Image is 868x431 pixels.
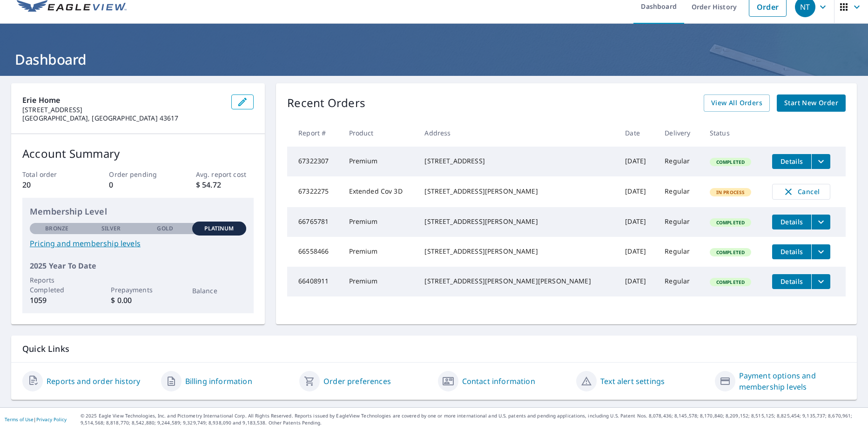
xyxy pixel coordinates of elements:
button: detailsBtn-66765781 [772,215,811,229]
td: [DATE] [618,207,657,237]
button: detailsBtn-66558466 [772,244,811,259]
p: Prepayments [111,285,165,295]
div: [STREET_ADDRESS][PERSON_NAME] [424,187,610,196]
p: Avg. report cost [196,169,254,179]
a: Contact information [462,376,535,387]
td: Premium [342,207,417,237]
td: 66408911 [287,267,341,296]
button: Cancel [772,184,830,200]
td: Premium [342,267,417,296]
button: detailsBtn-66408911 [772,274,811,289]
div: [STREET_ADDRESS][PERSON_NAME] [424,217,610,226]
a: Payment options and membership levels [739,370,846,392]
span: Completed [711,249,750,256]
a: Reports and order history [47,376,140,387]
h1: Dashboard [11,50,857,69]
div: [STREET_ADDRESS] [424,156,610,166]
td: Regular [657,237,702,267]
span: Details [778,157,806,166]
p: $ 0.00 [111,295,165,306]
p: Membership Level [30,205,246,218]
p: Silver [101,224,121,233]
p: $ 54.72 [196,179,254,190]
p: Balance [192,286,246,296]
p: Reports Completed [30,275,84,295]
th: Product [342,119,417,147]
a: Privacy Policy [36,416,67,423]
th: Delivery [657,119,702,147]
button: filesDropdownBtn-66408911 [811,274,830,289]
span: Cancel [782,186,821,197]
a: Pricing and membership levels [30,238,246,249]
span: In Process [711,189,751,195]
a: Billing information [185,376,252,387]
span: Start New Order [784,97,838,109]
span: Completed [711,159,750,165]
td: Regular [657,267,702,296]
td: 67322275 [287,176,341,207]
th: Status [702,119,765,147]
span: Details [778,247,806,256]
span: Details [778,217,806,226]
div: [STREET_ADDRESS][PERSON_NAME] [424,247,610,256]
p: 20 [22,179,80,190]
button: detailsBtn-67322307 [772,154,811,169]
p: © 2025 Eagle View Technologies, Inc. and Pictometry International Corp. All Rights Reserved. Repo... [81,412,863,426]
span: Completed [711,219,750,226]
p: Platinum [204,224,234,233]
p: Order pending [109,169,167,179]
td: Regular [657,147,702,176]
span: View All Orders [711,97,762,109]
p: Bronze [45,224,68,233]
p: Total order [22,169,80,179]
p: [STREET_ADDRESS] [22,106,224,114]
td: 66765781 [287,207,341,237]
th: Report # [287,119,341,147]
td: 67322307 [287,147,341,176]
td: Regular [657,207,702,237]
td: Premium [342,147,417,176]
p: [GEOGRAPHIC_DATA], [GEOGRAPHIC_DATA] 43617 [22,114,224,122]
button: filesDropdownBtn-66765781 [811,215,830,229]
td: [DATE] [618,147,657,176]
p: Erie Home [22,94,224,106]
th: Date [618,119,657,147]
p: 0 [109,179,167,190]
td: 66558466 [287,237,341,267]
a: Start New Order [777,94,846,112]
p: | [5,417,67,422]
td: Regular [657,176,702,207]
td: Extended Cov 3D [342,176,417,207]
p: Quick Links [22,343,846,355]
p: Recent Orders [287,94,365,112]
a: View All Orders [704,94,770,112]
p: Account Summary [22,145,254,162]
p: 2025 Year To Date [30,260,246,271]
div: [STREET_ADDRESS][PERSON_NAME][PERSON_NAME] [424,276,610,286]
th: Address [417,119,618,147]
p: 1059 [30,295,84,306]
td: [DATE] [618,267,657,296]
a: Text alert settings [600,376,665,387]
a: Order preferences [323,376,391,387]
span: Completed [711,279,750,285]
td: [DATE] [618,237,657,267]
td: Premium [342,237,417,267]
a: Terms of Use [5,416,34,423]
td: [DATE] [618,176,657,207]
button: filesDropdownBtn-66558466 [811,244,830,259]
span: Details [778,277,806,286]
p: Gold [157,224,173,233]
button: filesDropdownBtn-67322307 [811,154,830,169]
